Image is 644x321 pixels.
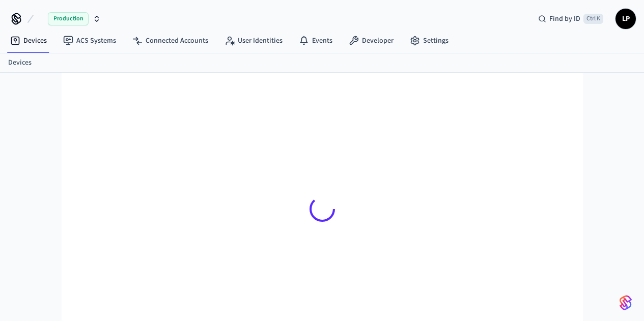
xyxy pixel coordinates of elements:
span: Ctrl K [583,14,603,24]
div: Find by IDCtrl K [530,10,611,28]
a: Developer [341,32,402,50]
img: SeamLogoGradient.69752ec5.svg [620,295,632,311]
a: Settings [402,32,457,50]
span: Production [48,12,89,25]
a: Events [291,32,341,50]
a: Connected Accounts [124,32,216,50]
a: User Identities [216,32,291,50]
a: Devices [8,57,32,68]
a: Devices [2,32,55,50]
a: ACS Systems [55,32,124,50]
button: LP [615,9,636,29]
span: LP [617,10,635,28]
span: Find by ID [549,14,580,24]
